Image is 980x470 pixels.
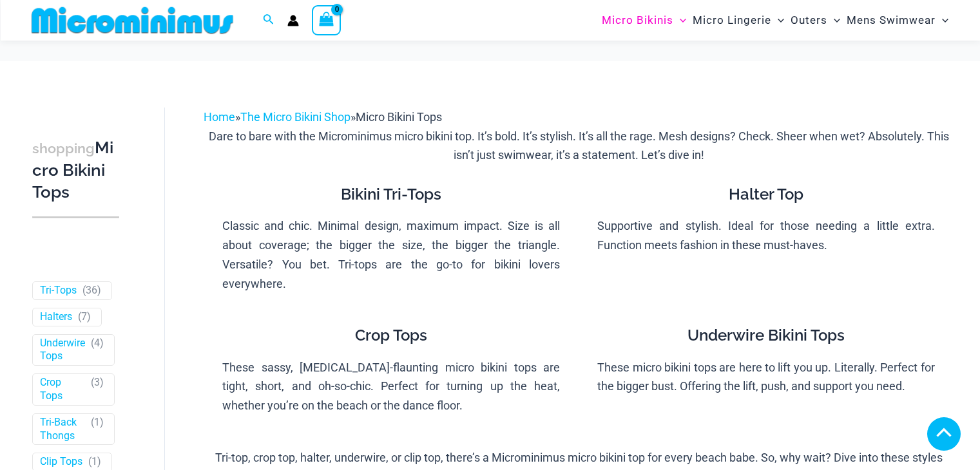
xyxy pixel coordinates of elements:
[597,326,935,345] h4: Underwire Bikini Tops
[602,4,673,37] span: Micro Bikinis
[204,110,442,124] span: » »
[263,12,274,28] a: Search icon link
[204,127,954,165] p: Dare to bare with the Microminimus micro bikini top. It’s bold. It’s stylish. It’s all the rage. ...
[94,376,100,388] span: 3
[32,137,119,203] h3: Micro Bikini Tops
[827,4,840,37] span: Menu Toggle
[787,4,843,37] a: OutersMenu ToggleMenu Toggle
[597,358,935,396] p: These micro bikini tops are here to lift you up. Literally. Perfect for the bigger bust. Offering...
[91,416,104,443] span: ( )
[287,15,299,26] a: Account icon link
[597,216,935,254] p: Supportive and stylish. Ideal for those needing a little extra. Function meets fashion in these m...
[673,4,686,37] span: Menu Toggle
[91,376,104,403] span: ( )
[693,4,771,37] span: Micro Lingerie
[40,376,85,403] a: Crop Tops
[222,185,560,204] h4: Bikini Tri-Tops
[91,455,97,467] span: 1
[40,310,72,324] a: Halters
[91,337,104,364] span: ( )
[82,284,101,297] span: ( )
[222,326,560,345] h4: Crop Tops
[312,5,341,35] a: View Shopping Cart, empty
[599,4,689,37] a: Micro BikinisMenu ToggleMenu Toggle
[81,310,87,323] span: 7
[597,2,954,39] nav: Site Navigation
[86,284,97,296] span: 36
[94,337,100,349] span: 4
[222,216,560,293] p: Classic and chic. Minimal design, maximum impact. Size is all about coverage; the bigger the size...
[40,337,85,364] a: Underwire Tops
[843,4,952,37] a: Mens SwimwearMenu ToggleMenu Toggle
[791,4,827,37] span: Outers
[78,310,91,324] span: ( )
[936,4,948,37] span: Menu Toggle
[26,6,238,35] img: MM SHOP LOGO FLAT
[847,4,936,37] span: Mens Swimwear
[40,416,85,443] a: Tri-Back Thongs
[222,358,560,415] p: These sassy, [MEDICAL_DATA]-flaunting micro bikini tops are tight, short, and oh-so-chic. Perfect...
[597,185,935,204] h4: Halter Top
[356,110,442,124] span: Micro Bikini Tops
[40,284,77,297] a: Tri-Tops
[94,416,100,428] span: 1
[40,455,82,469] a: Clip Tops
[771,4,784,37] span: Menu Toggle
[240,110,351,124] a: The Micro Bikini Shop
[32,140,95,156] span: shopping
[204,110,235,124] a: Home
[689,4,787,37] a: Micro LingerieMenu ToggleMenu Toggle
[88,455,101,469] span: ( )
